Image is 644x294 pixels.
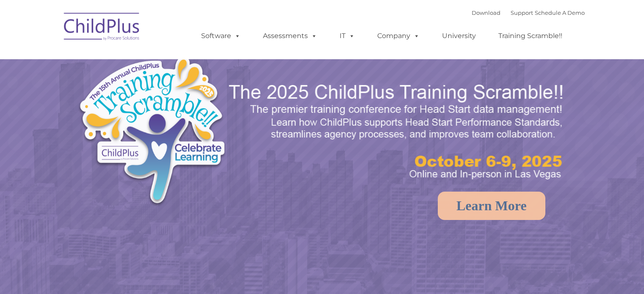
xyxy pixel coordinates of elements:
[60,7,144,49] img: ChildPlus by Procare Solutions
[369,27,428,44] a: Company
[511,9,533,16] a: Support
[490,27,571,44] a: Training Scramble!!
[438,192,545,220] a: Learn More
[472,9,585,16] font: |
[331,27,363,44] a: IT
[535,9,585,16] a: Schedule A Demo
[434,27,484,44] a: University
[472,9,500,16] a: Download
[254,27,326,44] a: Assessments
[193,27,249,44] a: Software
